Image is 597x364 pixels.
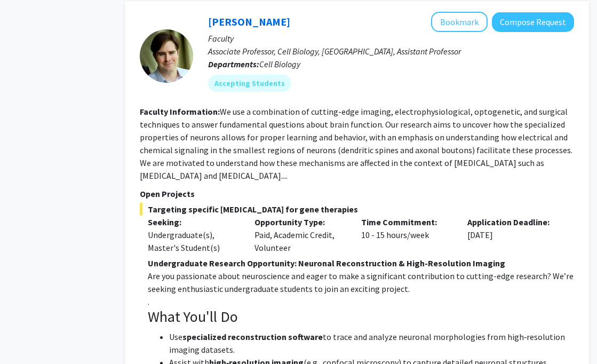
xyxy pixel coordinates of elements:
[148,270,574,295] p: Are you passionate about neuroscience and eager to make a significant contribution to cutting-edg...
[246,216,353,254] div: Paid, Academic Credit, Volunteer
[208,75,291,92] mat-chip: Accepting Students
[8,316,45,356] iframe: Chat
[140,106,572,181] fg-read-more: We use a combination of cutting-edge imaging, electrophysiological, optogenetic, and surgical tec...
[208,15,290,28] a: [PERSON_NAME]
[492,12,574,32] button: Compose Request to Matt Rowan
[169,330,574,356] li: Use to trace and analyze neuronal morphologies from high‐resolution imaging datasets.
[208,32,574,45] p: Faculty
[148,258,505,268] strong: Undergraduate Research Opportunity: Neuronal Reconstruction & High-Resolution Imaging
[259,59,300,69] span: Cell Biology
[208,45,574,58] p: Associate Professor, Cell Biology, [GEOGRAPHIC_DATA], Assistant Professor
[361,216,452,228] p: Time Commitment:
[459,216,566,254] div: [DATE]
[148,228,238,254] div: Undergraduate(s), Master's Student(s)
[140,187,574,200] p: Open Projects
[208,59,259,69] b: Departments:
[148,216,238,228] p: Seeking:
[140,106,220,117] b: Faculty Information:
[353,216,460,254] div: 10 - 15 hours/week
[148,295,574,308] p: .
[467,216,558,228] p: Application Deadline:
[148,308,574,326] h3: What You'll Do
[140,203,574,216] span: Targeting specific [MEDICAL_DATA] for gene therapies
[431,12,488,32] button: Add Matt Rowan to Bookmarks
[182,331,323,342] strong: specialized reconstruction software
[254,216,345,228] p: Opportunity Type:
